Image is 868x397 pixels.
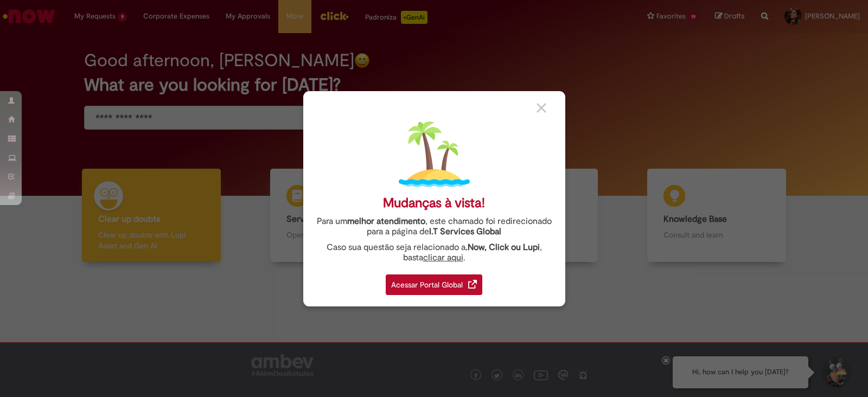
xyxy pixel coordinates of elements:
img: island.png [399,119,470,190]
a: Acessar Portal Global [386,268,482,295]
div: Mudanças à vista! [383,195,485,211]
img: close_button_grey.png [537,103,546,113]
strong: .Now, Click ou Lupi [465,242,540,253]
img: redirect_link.png [468,280,477,289]
div: Para um , este chamado foi redirecionado para a página de [311,216,557,237]
a: clicar aqui [423,246,463,263]
div: Caso sua questão seja relacionado a , basta . [311,242,557,263]
strong: melhor atendimento [347,216,425,227]
div: Acessar Portal Global [386,274,482,295]
a: I.T Services Global [429,220,501,237]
